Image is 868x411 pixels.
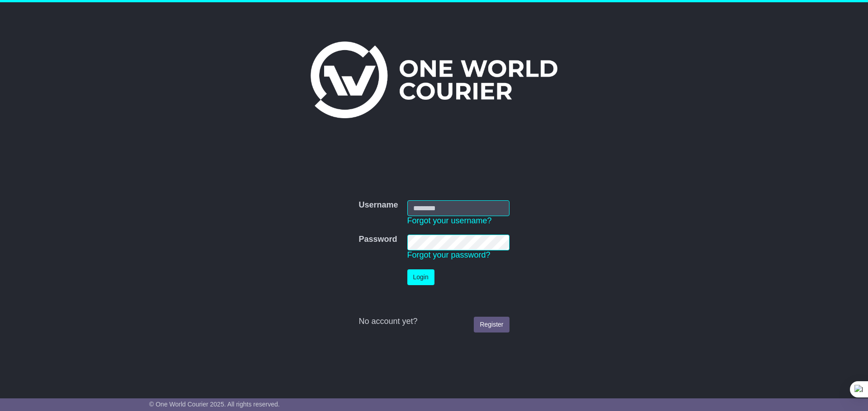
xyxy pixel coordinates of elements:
[359,200,398,210] label: Username
[359,235,397,245] label: Password
[407,216,492,225] a: Forgot your username?
[407,250,491,259] a: Forgot your password?
[311,42,557,118] img: One World
[474,317,509,332] a: Register
[359,317,509,327] div: No account yet?
[407,269,434,285] button: Login
[149,401,280,408] span: © One World Courier 2025. All rights reserved.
